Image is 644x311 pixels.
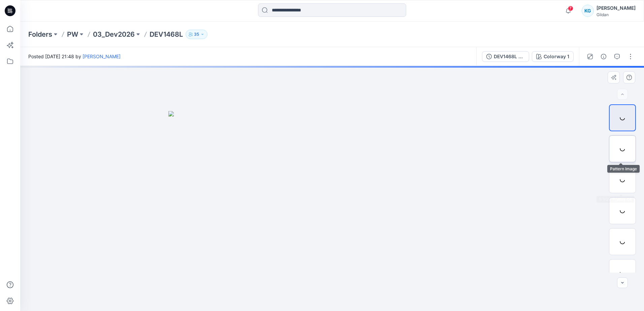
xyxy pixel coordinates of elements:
a: PW [67,30,78,39]
div: KG [582,5,594,17]
p: 35 [194,31,199,38]
span: Posted [DATE] 21:48 by [28,53,121,60]
a: [PERSON_NAME] [83,54,121,59]
span: 7 [568,6,573,11]
button: Details [598,51,609,62]
a: 03_Dev2026 [93,30,135,39]
button: DEV1468L Sizeset [482,51,529,62]
button: Colorway 1 [532,51,574,62]
a: Folders [28,30,52,39]
p: DEV1468L [150,30,183,39]
div: [PERSON_NAME] [597,4,636,12]
div: Gildan [597,12,636,17]
button: 35 [186,30,207,39]
div: DEV1468L Sizeset [494,53,525,60]
div: Colorway 1 [544,53,569,60]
